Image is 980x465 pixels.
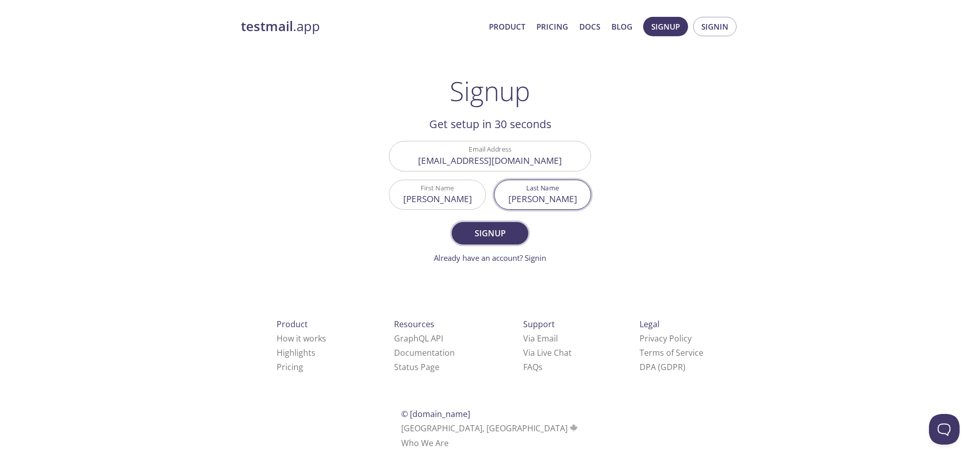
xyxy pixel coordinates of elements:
[277,347,315,358] a: Highlights
[394,361,439,373] a: Status Page
[651,20,680,33] span: Signup
[523,347,572,358] a: Via Live Chat
[611,20,632,33] a: Blog
[401,437,449,449] a: Who We Are
[450,76,530,106] h1: Signup
[489,20,525,33] a: Product
[241,17,293,35] strong: testmail
[523,319,555,330] span: Support
[579,20,600,33] a: Docs
[640,347,703,358] a: Terms of Service
[523,333,558,344] a: Via Email
[277,361,303,373] a: Pricing
[640,319,659,330] span: Legal
[452,222,528,244] button: Signup
[523,361,543,373] a: FAQ
[640,361,685,373] a: DPA (GDPR)
[394,347,455,358] a: Documentation
[394,333,443,344] a: GraphQL API
[538,361,543,373] span: s
[463,226,517,240] span: Signup
[693,17,737,36] button: Signin
[401,423,579,434] span: [GEOGRAPHIC_DATA], [GEOGRAPHIC_DATA]
[929,414,960,445] iframe: Help Scout Beacon - Open
[401,408,470,420] span: © [DOMAIN_NAME]
[394,319,434,330] span: Resources
[277,333,326,344] a: How it works
[640,333,692,344] a: Privacy Policy
[241,18,481,35] a: testmail.app
[389,115,591,133] h2: Get setup in 30 seconds
[701,20,728,33] span: Signin
[277,319,308,330] span: Product
[536,20,568,33] a: Pricing
[643,17,688,36] button: Signup
[434,253,546,263] a: Already have an account? Signin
